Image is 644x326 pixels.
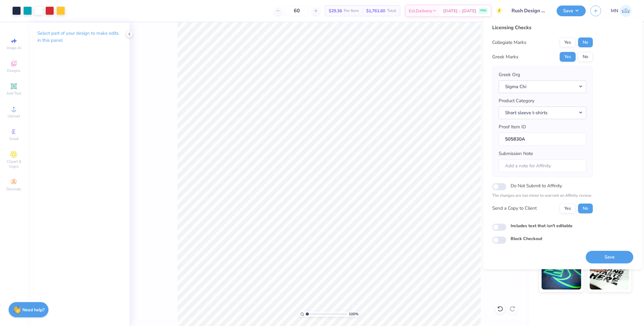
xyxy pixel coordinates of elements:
span: Image AI [7,45,21,50]
p: The changes are too minor to warrant an Affinity review. [492,193,593,199]
span: 100 % [349,311,358,317]
label: Proof Item ID [499,123,526,130]
button: Yes [560,52,576,62]
span: Designs [7,68,21,73]
button: Short sleeve t-shirts [499,107,586,119]
button: Yes [560,37,576,47]
span: Add Text [6,91,21,96]
button: No [578,52,593,62]
span: Total [387,8,396,14]
img: Water based Ink [590,259,629,289]
label: Do Not Submit to Affinity [511,182,562,190]
img: Mark Navarro [620,5,632,17]
span: [DATE] - [DATE] [443,8,476,14]
div: Collegiate Marks [492,39,526,46]
div: Licensing Checks [492,24,593,31]
div: Greek Marks [492,53,518,60]
label: Block Checkout [511,235,542,242]
button: Sigma Chi [499,80,586,93]
span: $1,761.60 [366,8,385,14]
span: FREE [480,9,486,13]
span: Clipart & logos [3,159,25,169]
button: Save [557,6,586,16]
input: Untitled Design [507,5,552,17]
span: Greek [9,136,19,141]
button: Yes [560,204,576,213]
span: Upload [8,114,20,118]
span: $29.36 [329,8,342,14]
label: Product Category [499,97,535,104]
a: MN [611,5,632,17]
strong: Need help? [22,307,44,313]
button: No [578,204,593,213]
span: Per Item [344,8,359,14]
input: – – [285,5,309,16]
span: MN [611,7,618,14]
span: Decorate [6,187,21,192]
button: No [578,37,593,47]
div: Send a Copy to Client [492,205,537,212]
input: Add a note for Affinity [499,159,586,173]
p: Select part of your design to make edits in this panel [37,30,120,44]
label: Includes text that isn't editable [511,223,573,229]
img: Glow in the Dark Ink [542,259,581,289]
label: Greek Org [499,71,520,78]
span: Est. Delivery [409,8,432,14]
label: Submission Note [499,150,533,157]
button: Save [586,251,633,263]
